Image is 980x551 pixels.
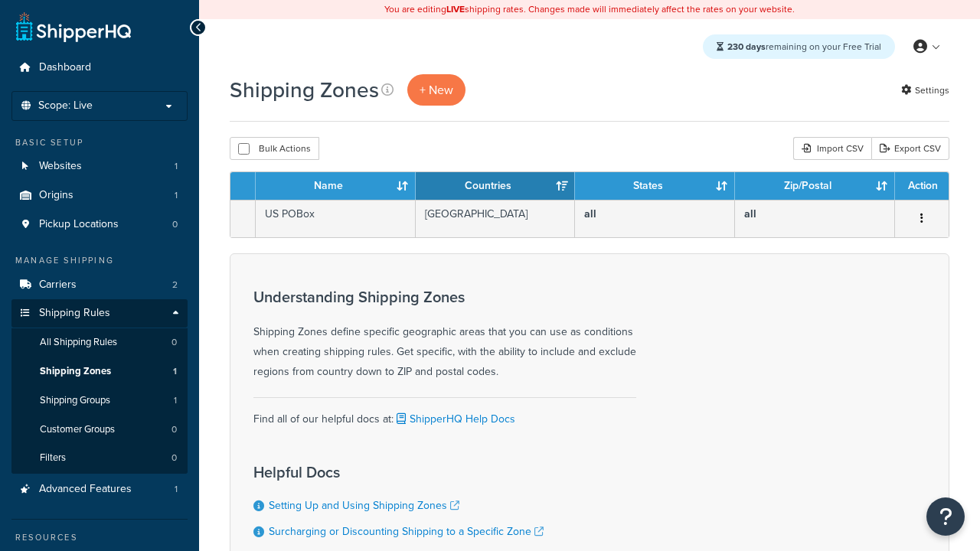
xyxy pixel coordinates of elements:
[40,365,111,378] span: Shipping Zones
[171,423,177,436] span: 0
[416,200,576,237] td: [GEOGRAPHIC_DATA]
[11,152,188,181] a: Websites 1
[40,394,110,407] span: Shipping Groups
[703,34,895,59] div: remaining on your Free Trial
[11,386,188,415] li: Shipping Groups
[171,336,177,349] span: 0
[926,497,965,536] button: Open Resource Center
[175,483,178,496] span: 1
[11,271,188,299] a: Carriers 2
[171,452,177,465] span: 0
[253,289,636,305] h3: Understanding Shipping Zones
[253,464,544,481] h3: Helpful Docs
[39,189,73,202] span: Origins
[11,531,188,544] div: Resources
[39,160,82,173] span: Websites
[11,299,188,328] a: Shipping Rules
[11,416,188,444] a: Customer Groups 0
[11,357,188,386] li: Shipping Zones
[38,99,93,112] span: Scope: Live
[269,497,459,514] a: Setting Up and Using Shipping Zones
[39,307,110,320] span: Shipping Rules
[871,137,949,160] a: Export CSV
[744,206,756,222] b: all
[39,218,119,231] span: Pickup Locations
[11,357,188,386] a: Shipping Zones 1
[575,172,735,200] th: States: activate to sort column ascending
[11,210,188,239] li: Pickup Locations
[230,137,319,160] button: Bulk Actions
[11,475,188,504] a: Advanced Features 1
[11,444,188,472] a: Filters 0
[175,160,178,173] span: 1
[416,172,576,200] th: Countries: activate to sort column ascending
[11,386,188,415] a: Shipping Groups 1
[895,172,949,200] th: Action
[11,475,188,504] li: Advanced Features
[39,483,132,496] span: Advanced Features
[11,299,188,474] li: Shipping Rules
[174,394,177,407] span: 1
[11,416,188,444] li: Customer Groups
[420,81,453,99] span: + New
[11,54,188,82] a: Dashboard
[16,11,131,42] a: ShipperHQ Home
[584,206,596,222] b: all
[40,423,115,436] span: Customer Groups
[172,218,178,231] span: 0
[446,2,465,16] b: LIVE
[253,397,636,429] div: Find all of our helpful docs at:
[11,271,188,299] li: Carriers
[40,452,66,465] span: Filters
[256,172,416,200] th: Name: activate to sort column ascending
[11,328,188,357] a: All Shipping Rules 0
[11,328,188,357] li: All Shipping Rules
[11,444,188,472] li: Filters
[39,61,91,74] span: Dashboard
[230,75,379,105] h1: Shipping Zones
[39,279,77,292] span: Carriers
[256,200,416,237] td: US POBox
[40,336,117,349] span: All Shipping Rules
[727,40,766,54] strong: 230 days
[394,411,515,427] a: ShipperHQ Help Docs
[11,136,188,149] div: Basic Setup
[172,279,178,292] span: 2
[253,289,636,382] div: Shipping Zones define specific geographic areas that you can use as conditions when creating ship...
[11,210,188,239] a: Pickup Locations 0
[173,365,177,378] span: 1
[793,137,871,160] div: Import CSV
[11,152,188,181] li: Websites
[407,74,465,106] a: + New
[11,181,188,210] a: Origins 1
[175,189,178,202] span: 1
[735,172,895,200] th: Zip/Postal: activate to sort column ascending
[269,523,544,540] a: Surcharging or Discounting Shipping to a Specific Zone
[11,181,188,210] li: Origins
[11,254,188,267] div: Manage Shipping
[901,80,949,101] a: Settings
